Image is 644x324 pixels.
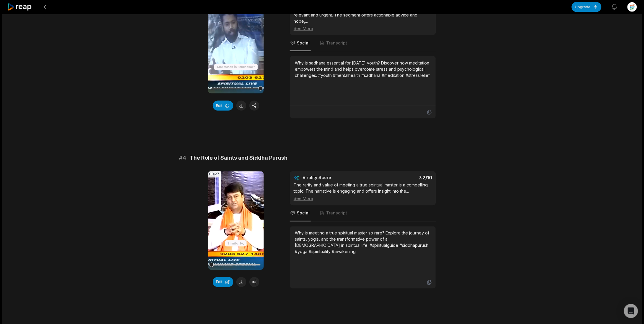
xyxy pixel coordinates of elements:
[294,6,432,32] div: Addressing youth mental health through spiritual practice is both relevant and urgent. The segmen...
[295,60,431,78] div: Why is sadhana essential for [DATE] youth? Discover how meditation empowers the mind and helps ov...
[297,40,310,46] span: Social
[297,210,310,216] span: Social
[294,182,432,202] div: The rarity and value of meeting a true spiritual master is a compelling topic. The narrative is e...
[294,196,432,202] div: See More
[369,175,432,181] div: 7.2 /10
[326,40,347,46] span: Transcript
[190,154,287,162] span: The Role of Saints and Siddha Purush
[208,171,264,270] video: Your browser does not support mp4 format.
[303,175,366,181] div: Virality Score
[290,206,436,221] nav: Tabs
[213,101,233,111] button: Edit
[624,304,638,318] div: Open Intercom Messenger
[290,35,436,51] nav: Tabs
[213,277,233,287] button: Edit
[179,154,186,162] span: # 4
[572,2,601,12] button: Upgrade
[294,25,432,32] div: See More
[295,230,431,255] div: Why is meeting a true spiritual master so rare? Explore the journey of saints, yogis, and the tra...
[326,210,347,216] span: Transcript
